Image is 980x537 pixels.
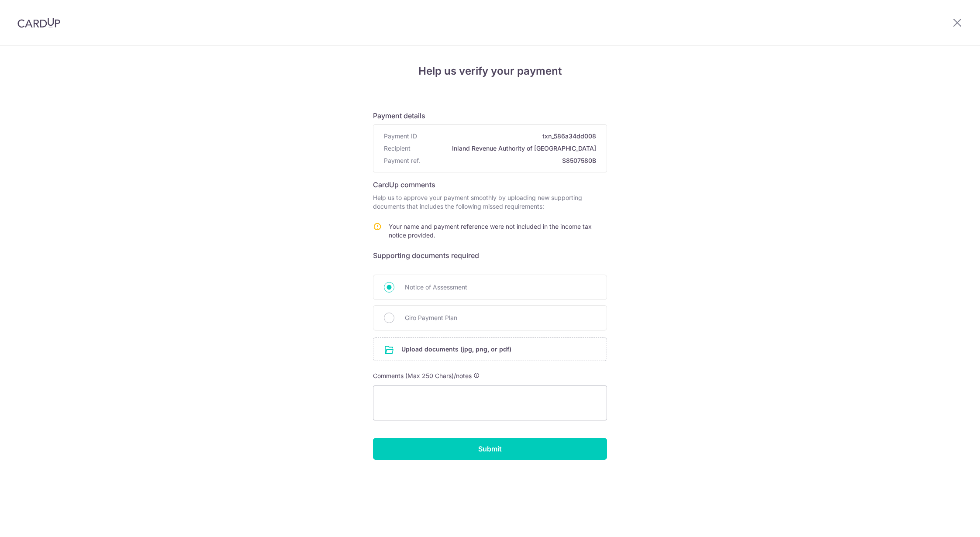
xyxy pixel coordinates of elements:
p: Help us to approve your payment smoothly by uploading new supporting documents that includes the ... [373,193,607,211]
span: Notice of Assessment [405,282,596,293]
span: S8507580B [424,156,596,165]
span: Comments (Max 250 Chars)/notes [373,372,472,379]
span: Inland Revenue Authority of [GEOGRAPHIC_DATA] [414,144,596,153]
span: txn_586a34dd008 [421,132,596,141]
span: Payment ref. [384,156,420,165]
img: CardUp [17,17,60,28]
h6: CardUp comments [373,179,607,190]
h6: Supporting documents required [373,250,607,261]
span: Your name and payment reference were not included in the income tax notice provided. [389,223,592,239]
span: Payment ID [384,132,417,141]
input: Submit [373,438,607,460]
h6: Payment details [373,110,607,121]
span: Recipient [384,144,411,153]
span: Giro Payment Plan [405,313,596,323]
div: Upload documents (jpg, png, or pdf) [373,337,607,361]
h4: Help us verify your payment [373,63,607,79]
